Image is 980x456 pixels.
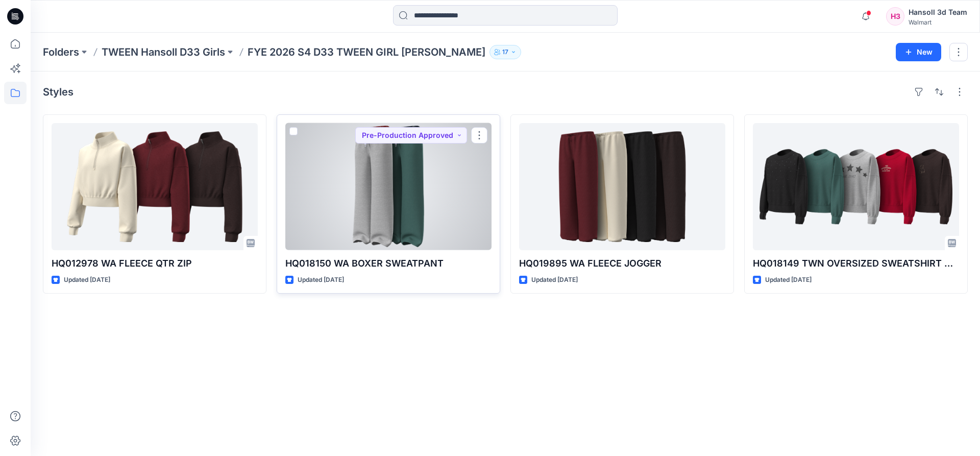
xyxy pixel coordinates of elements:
[531,275,578,285] p: Updated [DATE]
[519,256,725,271] p: HQ019895 WA FLEECE JOGGER
[753,256,959,271] p: HQ018149 TWN OVERSIZED SWEATSHIRT CURRENT FIT M(7/8)
[753,123,959,250] a: HQ018149 TWN OVERSIZED SWEATSHIRT CURRENT FIT M(7/8)
[285,256,492,271] p: HQ018150 WA BOXER SWEATPANT
[64,275,110,285] p: Updated [DATE]
[502,46,508,58] p: 17
[52,256,258,271] p: HQ012978 WA FLEECE QTR ZIP
[765,275,812,285] p: Updated [DATE]
[248,45,485,59] p: FYE 2026 S4 D33 TWEEN GIRL [PERSON_NAME]
[52,123,258,250] a: HQ012978 WA FLEECE QTR ZIP
[285,123,492,250] a: HQ018150 WA BOXER SWEATPANT
[102,45,225,59] a: TWEEN Hansoll D33 Girls
[896,43,941,61] button: New
[43,45,79,59] a: Folders
[519,123,725,250] a: HQ019895 WA FLEECE JOGGER
[909,6,967,18] div: Hansoll 3d Team
[909,18,967,26] div: Walmart
[43,86,73,98] h4: Styles
[489,45,521,59] button: 17
[298,275,344,285] p: Updated [DATE]
[886,7,904,26] div: H3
